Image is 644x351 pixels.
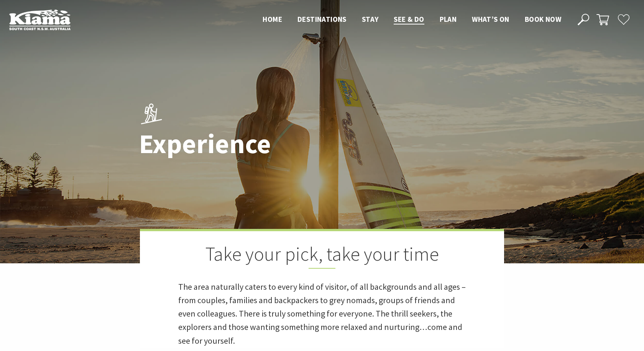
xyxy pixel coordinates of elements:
span: What’s On [472,15,509,24]
span: Home [263,15,282,24]
span: See & Do [394,15,424,24]
span: Book now [525,15,561,24]
h2: Take your pick, take your time [178,243,466,269]
img: Kiama Logo [9,9,71,30]
span: Plan [440,15,457,24]
span: Destinations [297,15,347,24]
p: The area naturally caters to every kind of visitor, of all backgrounds and all ages – from couple... [178,280,466,348]
nav: Main Menu [255,13,569,26]
span: Stay [362,15,379,24]
h1: Experience [139,129,356,158]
